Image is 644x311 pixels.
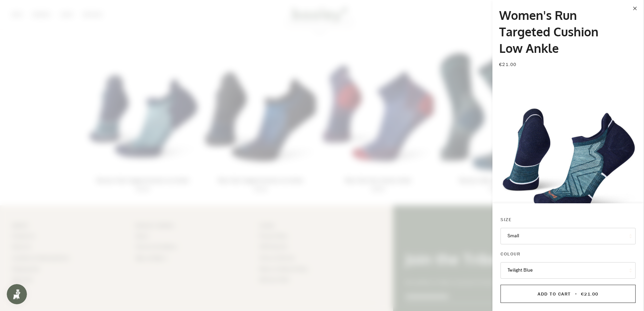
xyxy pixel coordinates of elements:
[501,250,520,257] span: Colour
[538,291,571,297] span: Add to Cart
[573,291,579,297] span: •
[492,76,644,227] div: Smartwool Women's Run Targeted Cushion Low Ankle Twilight Blue - Booley Galway
[501,262,636,279] button: Twilight Blue
[501,285,636,303] button: Add to Cart • €21.00
[499,61,517,68] span: €21.00
[492,76,644,227] img: Smartwool Women&#39;s Run Targeted Cushion Low Ankle Twilight Blue - Booley Galway
[501,228,636,244] button: Small
[499,7,599,56] a: Women's Run Targeted Cushion Low Ankle
[501,216,512,223] span: Size
[581,291,599,297] span: €21.00
[7,284,27,304] iframe: Button to open loyalty program pop-up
